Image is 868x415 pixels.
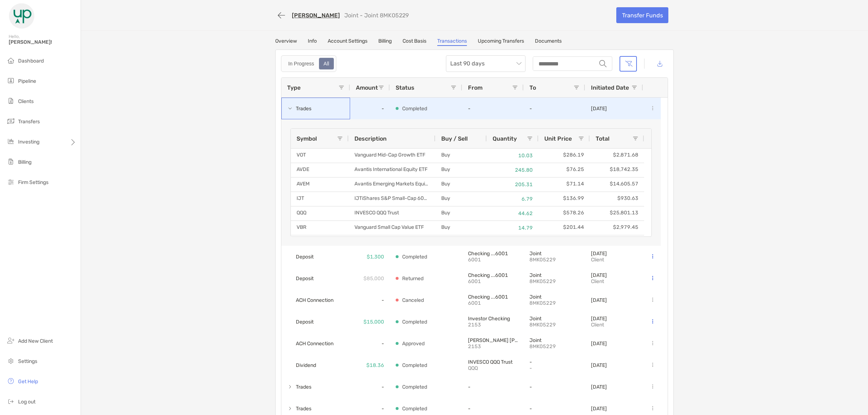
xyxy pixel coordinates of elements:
[402,104,427,113] p: Completed
[468,278,518,284] p: 6001
[539,192,590,206] div: $136.99
[292,12,340,19] a: [PERSON_NAME]
[591,278,607,284] p: client
[349,192,435,206] div: IJTiShares S&P Small-Cap 600 Growth ETF
[529,257,579,263] p: 8MK05229
[437,38,467,46] a: Transactions
[18,58,44,64] span: Dashboard
[441,135,468,142] span: Buy / Sell
[468,272,518,278] p: Checking ...6001
[18,378,38,385] span: Get Help
[296,251,314,263] span: Deposit
[590,206,644,221] div: $25,801.13
[402,317,427,326] p: Completed
[350,98,390,119] div: -
[591,257,607,263] p: client
[296,103,311,115] span: Trades
[402,252,427,261] p: Completed
[468,322,518,328] p: 2153
[349,163,435,177] div: Avantis International Equity ETF
[296,381,311,393] span: Trades
[435,177,487,192] div: Buy
[18,78,36,84] span: Pipeline
[591,384,607,390] p: [DATE]
[344,12,409,19] p: Joint - Joint 8MK05229
[7,137,15,146] img: investing icon
[539,177,590,192] div: $71.14
[468,84,482,91] span: From
[529,337,579,343] p: Joint
[590,177,644,192] div: $14,605.57
[349,206,435,221] div: INVESCO QQQ Trust
[7,97,15,105] img: clients icon
[291,206,349,221] div: QQQ
[493,180,533,189] p: 205.31
[591,341,607,347] p: [DATE]
[535,38,562,46] a: Documents
[529,278,579,284] p: 8MK05229
[363,274,384,283] p: $85,000
[7,397,15,406] img: logout icon
[296,316,314,328] span: Deposit
[590,235,644,249] div: $2,284.68
[590,192,644,206] div: $930.63
[291,177,349,192] div: AVEM
[291,192,349,206] div: IJT
[468,384,518,390] p: -
[591,106,607,112] p: [DATE]
[529,384,579,390] p: -
[468,106,518,112] p: -
[468,294,518,300] p: Checking ...6001
[350,376,390,398] div: -
[468,300,518,306] p: 6001
[7,56,15,65] img: dashboard icon
[529,106,579,112] p: -
[291,235,349,249] div: VB
[493,135,517,142] span: Quantity
[402,339,425,348] p: Approved
[7,377,15,385] img: get-help icon
[296,294,333,306] span: ACH Connection
[591,322,607,328] p: client
[539,206,590,221] div: $578.26
[591,84,629,91] span: Initiated Date
[18,139,39,145] span: Investing
[296,338,333,350] span: ACH Connection
[363,317,384,326] p: $15,000
[529,272,579,278] p: Joint
[18,399,35,405] span: Log out
[18,338,53,344] span: Add New Client
[539,149,590,163] div: $286.19
[620,56,637,72] button: Clear filters
[591,316,607,322] p: [DATE]
[291,221,349,235] div: VBR
[7,117,15,125] img: transfers icon
[450,56,521,72] span: Last 90 days
[529,316,579,322] p: Joint
[493,166,533,175] p: 245.80
[350,333,390,354] div: -
[18,159,31,165] span: Billing
[349,149,435,163] div: Vanguard Mid-Cap Growth ETF
[403,38,426,46] a: Cost Basis
[493,209,533,218] p: 44.62
[402,404,427,413] p: Completed
[9,39,76,45] span: [PERSON_NAME]!
[402,296,424,305] p: Canceled
[296,359,316,371] span: Dividend
[591,297,607,303] p: [DATE]
[493,194,533,204] p: 6.79
[354,135,387,142] span: Description
[281,55,336,72] div: segmented control
[7,336,15,345] img: add_new_client icon
[9,3,35,29] img: Zoe Logo
[435,235,487,249] div: Buy
[297,135,317,142] span: Symbol
[591,272,607,278] p: [DATE]
[529,359,579,365] p: -
[478,38,524,46] a: Upcoming Transfers
[529,365,579,371] p: -
[349,221,435,235] div: Vanguard Small Cap Value ETF
[7,177,15,186] img: firm-settings icon
[468,257,518,263] p: 6001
